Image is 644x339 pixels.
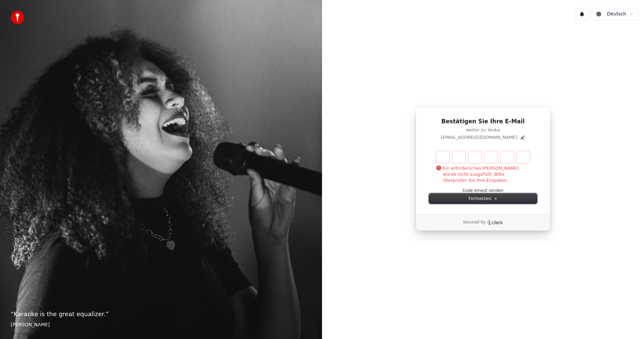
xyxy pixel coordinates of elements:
[429,194,537,204] button: Fortsetzen
[11,11,24,24] img: youka
[436,151,543,163] input: Enter verification code
[429,127,537,133] p: weiter zu Youka
[487,220,503,225] a: Clerk logo
[11,309,311,319] p: “ Karaoke is the great equalizer. ”
[429,118,537,126] h1: Bestätigen Sie Ihre E-Mail
[436,165,530,183] p: Ein erforderliches [PERSON_NAME] wurde nicht ausgefüllt. Bitte überprüfen Sie Ihre Eingaben.
[463,188,503,194] button: Code erneut senden
[520,135,525,140] button: Edit
[469,196,497,202] span: Fortsetzen
[463,220,485,225] p: Secured by
[11,322,311,328] footer: [PERSON_NAME]
[441,134,517,140] p: [EMAIL_ADDRESS][DOMAIN_NAME]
